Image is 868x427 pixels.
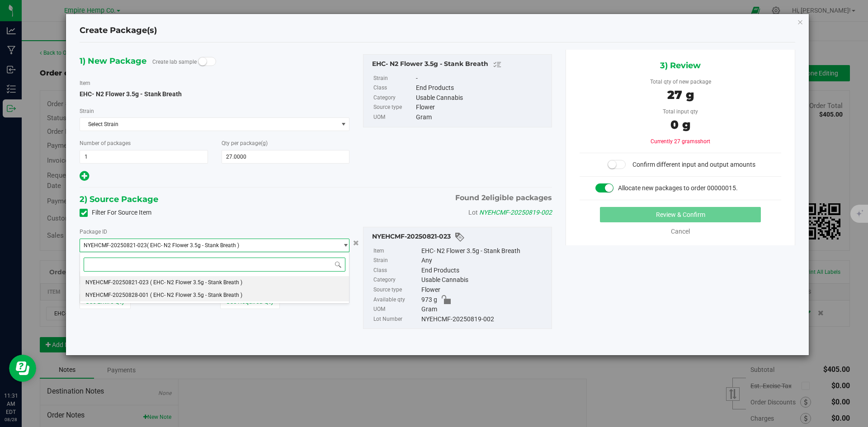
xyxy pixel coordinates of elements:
span: 1) New Package [80,54,146,68]
div: Gram [421,305,547,314]
span: 973 g [421,295,437,305]
span: ( EHC- N2 Flower 3.5g - Stank Breath ) [147,242,239,249]
span: 2 [481,193,486,202]
span: 0 g [670,117,690,132]
div: End Products [416,83,547,93]
label: UOM [373,113,414,122]
span: Qty per package [222,140,268,146]
span: 3) Review [660,59,701,72]
span: NYEHCMF-20250819-002 [479,209,552,216]
div: EHC- N2 Flower 3.5g - Stank Breath [372,59,547,70]
input: 1 [80,150,208,163]
div: Any [421,256,547,266]
input: 27.0000 [222,150,349,163]
span: select [338,118,349,131]
span: Add new output [80,174,89,181]
label: Item [373,246,420,256]
span: EHC- N2 Flower 3.5g - Stank Breath [80,90,182,98]
label: Class [373,83,414,93]
div: Flower [421,285,547,295]
label: Category [373,275,420,285]
span: Currently 27 grams [651,138,710,145]
h4: Create Package(s) [80,25,157,37]
span: 2) Source Package [80,192,158,206]
label: Class [373,266,420,276]
span: short [698,138,710,145]
label: UOM [373,305,420,314]
label: Available qty [373,295,420,305]
div: Gram [416,113,547,122]
span: Package ID [80,229,107,235]
iframe: Resource center [9,355,36,382]
label: Category [373,93,414,103]
label: Strain [373,256,420,266]
div: NYEHCMF-20250821-023 [372,232,547,243]
label: Strain [80,107,94,115]
span: NYEHCMF-20250821-023 [84,242,147,249]
span: 27 g [667,88,694,102]
span: Total qty of new package [650,79,711,85]
div: EHC- N2 Flower 3.5g - Stank Breath [421,246,547,256]
div: End Products [421,266,547,276]
div: Flower [416,103,547,113]
span: Total input qty [663,108,698,115]
label: Item [80,79,90,87]
label: Lot Number [373,314,420,324]
span: Confirm different input and output amounts [632,161,755,168]
div: Usable Cannabis [421,275,547,285]
div: NYEHCMF-20250819-002 [421,314,547,324]
span: Select Strain [80,118,338,131]
label: Filter For Source Item [80,208,151,217]
label: Create lab sample [152,55,197,69]
button: Cancel button [350,236,362,249]
label: Source type [373,285,420,295]
button: Review & Confirm [600,207,761,222]
span: Allocate new packages to order 00000015. [618,184,738,192]
span: select [338,239,349,252]
span: Number of packages [80,140,131,146]
label: Source type [373,103,414,113]
label: Strain [373,74,414,84]
span: Found eligible packages [455,192,552,203]
div: Usable Cannabis [416,93,547,103]
span: Lot [468,209,478,216]
div: - [416,74,547,84]
a: Cancel [671,228,690,235]
span: (g) [261,140,268,146]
